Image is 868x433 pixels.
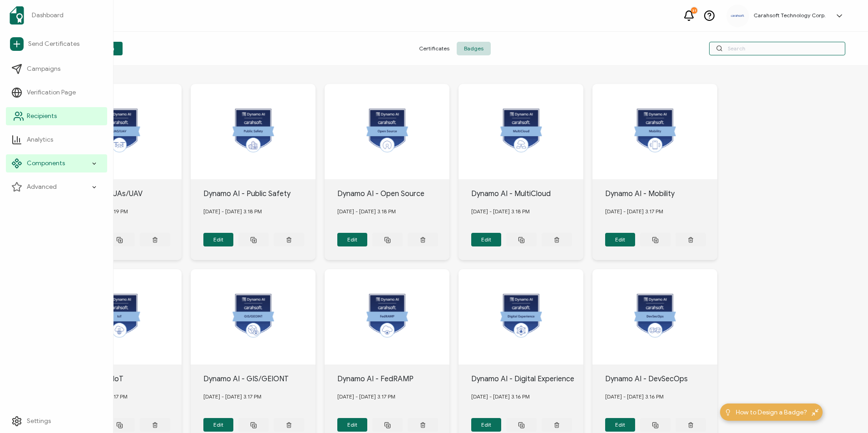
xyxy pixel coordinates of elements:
[754,12,826,19] h5: Carahsoft Technology Corp.
[6,60,107,78] a: Campaigns
[203,384,316,409] div: [DATE] - [DATE] 3.17 PM
[605,199,718,224] div: [DATE] - [DATE] 3.17 PM
[27,182,57,192] span: Advanced
[203,418,234,432] button: Edit
[27,64,60,74] span: Campaigns
[69,188,182,199] div: Dynamo AI - UAs/UAV
[471,188,584,199] div: Dynamo AI - MultiCloud
[337,233,368,246] button: Edit
[471,384,584,409] div: [DATE] - [DATE] 3.16 PM
[605,374,718,384] div: Dynamo AI - DevSecOps
[27,159,65,168] span: Components
[823,389,868,433] iframe: Chat Widget
[691,7,697,14] div: 31
[27,112,57,121] span: Recipients
[337,418,368,432] button: Edit
[6,107,107,125] a: Recipients
[605,188,718,199] div: Dynamo AI - Mobility
[32,11,64,20] span: Dashboard
[605,384,718,409] div: [DATE] - [DATE] 3.16 PM
[412,42,457,55] span: Certificates
[203,188,316,199] div: Dynamo AI - Public Safety
[471,374,584,384] div: Dynamo AI - Digital Experience
[337,384,450,409] div: [DATE] - [DATE] 3.17 PM
[337,199,450,224] div: [DATE] - [DATE] 3.18 PM
[69,374,182,384] div: Dynamo AI - IoT
[27,88,76,97] span: Verification Page
[337,374,450,384] div: Dynamo AI - FedRAMP
[605,233,636,246] button: Edit
[457,42,491,55] span: Badges
[27,135,53,144] span: Analytics
[471,418,502,432] button: Edit
[69,384,182,409] div: [DATE] - [DATE] 3.17 PM
[203,233,234,246] button: Edit
[6,84,107,102] a: Verification Page
[27,417,51,426] span: Settings
[812,409,819,416] img: minimize-icon.svg
[6,412,107,430] a: Settings
[605,418,636,432] button: Edit
[28,39,79,49] span: Send Certificates
[10,6,24,25] img: sertifier-logomark-colored.svg
[6,34,107,54] a: Send Certificates
[471,233,502,246] button: Edit
[709,42,845,55] input: Search
[337,188,450,199] div: Dynamo AI - Open Source
[69,199,182,224] div: [DATE] - [DATE] 3.19 PM
[6,3,107,28] a: Dashboard
[6,131,107,149] a: Analytics
[203,374,316,384] div: Dynamo AI - GIS/GEIONT
[203,199,316,224] div: [DATE] - [DATE] 3.18 PM
[471,199,584,224] div: [DATE] - [DATE] 3.18 PM
[731,15,745,17] img: a9ee5910-6a38-4b3f-8289-cffb42fa798b.svg
[736,408,807,417] span: How to Design a Badge?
